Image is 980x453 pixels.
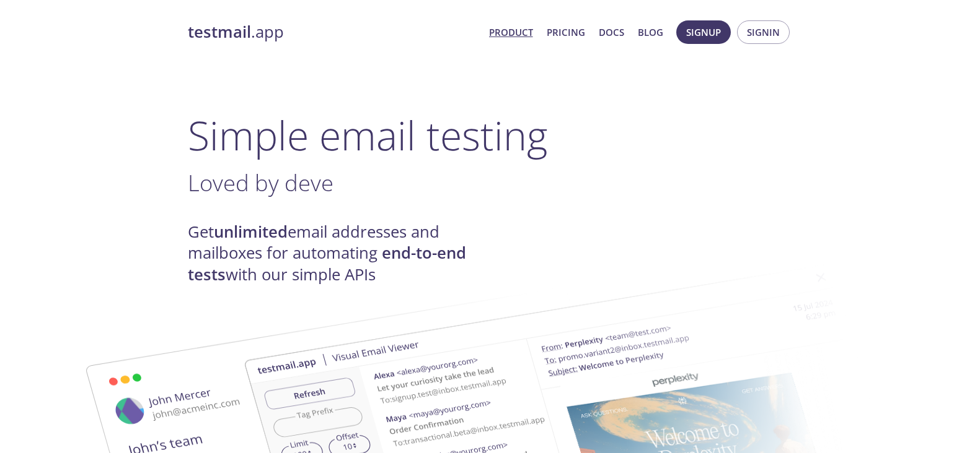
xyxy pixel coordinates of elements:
[188,222,490,285] h4: Get email addresses and mailboxes for automating with our simple APIs
[188,21,251,43] strong: testmail
[188,22,479,43] a: testmail.app
[188,111,793,159] h1: Simple email testing
[676,20,731,44] button: Signup
[489,24,533,40] a: Product
[188,242,466,285] strong: end-to-end tests
[747,24,780,40] span: Signin
[737,20,790,44] button: Signin
[547,24,585,40] a: Pricing
[214,221,288,243] strong: unlimited
[686,24,721,40] span: Signup
[599,24,624,40] a: Docs
[638,24,663,40] a: Blog
[188,167,333,198] span: Loved by deve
